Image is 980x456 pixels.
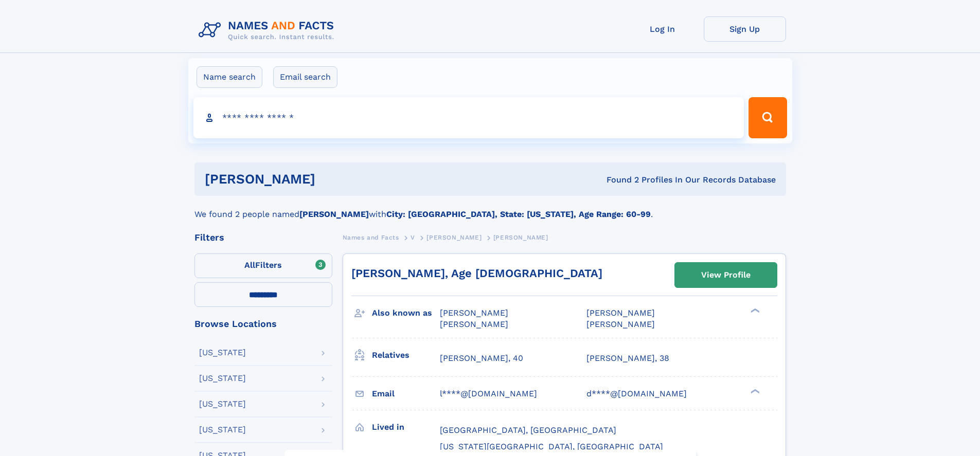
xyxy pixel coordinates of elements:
h3: Relatives [372,346,440,364]
h3: Email [372,385,440,403]
span: [PERSON_NAME] [493,234,548,241]
div: We found 2 people named with . [194,196,786,221]
div: Browse Locations [194,319,332,329]
a: [PERSON_NAME], Age [DEMOGRAPHIC_DATA] [351,267,602,280]
a: View Profile [675,263,777,287]
span: [GEOGRAPHIC_DATA], [GEOGRAPHIC_DATA] [440,425,616,435]
div: [US_STATE] [199,426,246,434]
button: Search Button [749,97,787,138]
label: Name search [197,66,262,88]
div: [US_STATE] [199,374,246,382]
label: Filters [194,253,332,278]
span: [PERSON_NAME] [440,308,508,318]
a: V [411,231,415,244]
a: [PERSON_NAME], 38 [586,353,669,364]
a: [PERSON_NAME] [426,231,482,244]
div: View Profile [701,263,751,287]
div: ❯ [748,307,760,314]
h3: Lived in [372,418,440,436]
span: [PERSON_NAME] [440,319,508,329]
span: [PERSON_NAME] [586,319,655,329]
span: All [244,260,255,270]
span: V [411,234,415,241]
img: Logo Names and Facts [194,16,343,44]
a: Names and Facts [343,231,399,244]
div: Found 2 Profiles In Our Records Database [461,174,776,186]
span: [US_STATE][GEOGRAPHIC_DATA], [GEOGRAPHIC_DATA] [440,442,663,451]
div: [US_STATE] [199,400,246,408]
div: Filters [194,233,332,242]
b: [PERSON_NAME] [299,209,369,219]
a: Log In [621,16,704,42]
input: search input [193,97,744,138]
b: City: [GEOGRAPHIC_DATA], State: [US_STATE], Age Range: 60-99 [386,209,651,219]
div: [US_STATE] [199,349,246,357]
h1: [PERSON_NAME] [205,173,461,186]
a: [PERSON_NAME], 40 [440,353,523,364]
div: ❯ [748,388,760,394]
a: Sign Up [704,16,786,42]
span: [PERSON_NAME] [586,308,655,318]
label: Email search [273,66,337,88]
span: [PERSON_NAME] [426,234,482,241]
h3: Also known as [372,304,440,322]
